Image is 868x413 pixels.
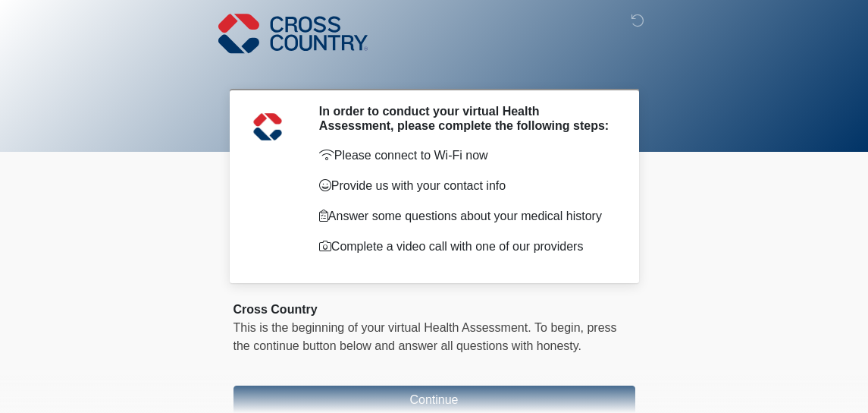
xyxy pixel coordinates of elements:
div: Cross Country [233,301,635,319]
span: This is the beginning of your virtual Health Assessment. [233,321,531,334]
img: Agent Avatar [245,104,290,150]
p: Answer some questions about your medical history [319,207,613,225]
p: Provide us with your contact info [319,177,613,195]
img: Cross Country Logo [218,11,368,55]
p: Complete a video call with one of our providers [319,238,613,256]
span: To begin, [534,321,587,334]
h2: In order to conduct your virtual Health Assessment, please complete the following steps: [319,104,613,133]
h1: ‎ ‎ ‎ [222,55,647,83]
p: Please connect to Wi-Fi now [319,147,613,165]
span: press the continue button below and answer all questions with honesty. [233,321,617,352]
